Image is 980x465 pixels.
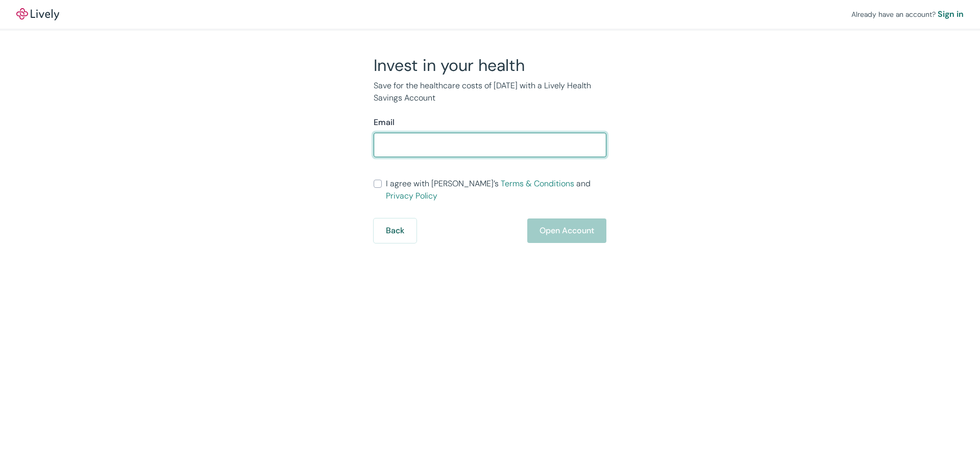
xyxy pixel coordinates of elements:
span: I agree with [PERSON_NAME]’s and [386,178,606,202]
label: Email [374,116,395,129]
h2: Invest in your health [374,55,606,76]
p: Save for the healthcare costs of [DATE] with a Lively Health Savings Account [374,80,606,104]
img: Lively [16,8,59,20]
div: Already have an account? [851,8,964,20]
a: Privacy Policy [386,190,437,201]
button: Back [374,218,416,243]
a: LivelyLively [16,8,59,20]
a: Sign in [938,8,964,20]
a: Terms & Conditions [501,178,574,189]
